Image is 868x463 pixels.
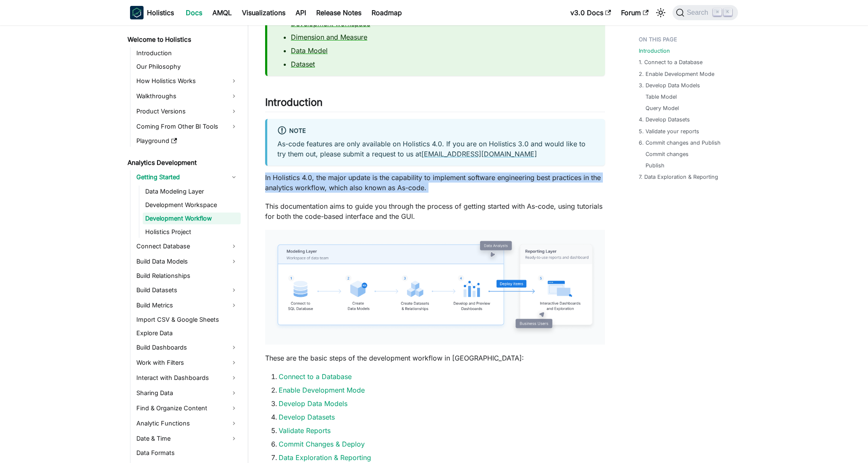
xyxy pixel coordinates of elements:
a: Connect Database [134,240,241,253]
img: Workflow Diagram [274,238,597,336]
a: Commit changes [646,150,689,158]
a: Holistics Project [143,226,241,238]
a: 5. Validate your reports [639,127,699,135]
a: How Holistics Works [134,74,241,88]
a: Import CSV & Google Sheets [134,314,241,326]
a: Work with Filters [134,356,241,369]
img: Holistics [130,6,144,19]
a: Dataset [291,60,315,68]
a: AMQL [207,6,237,19]
a: Build Datasets [134,283,241,297]
a: Data Model [291,46,328,55]
a: 3. Develop Data Models [639,81,700,89]
p: These are the basic steps of the development workflow in [GEOGRAPHIC_DATA]: [265,353,605,363]
a: Develop Datasets [279,413,335,421]
b: Holistics [147,8,174,18]
a: 2. Enable Development Mode [639,70,714,78]
a: [EMAIL_ADDRESS][DOMAIN_NAME] [421,150,537,158]
a: Analytic Functions [134,417,241,430]
a: Query Model [646,104,679,112]
a: Development workspace [291,19,370,28]
a: Date & Time [134,432,241,445]
a: Development Workspace [143,199,241,211]
a: Sharing Data [134,386,241,400]
a: Analytics Development [125,157,241,169]
h2: Introduction [265,96,605,112]
a: Build Relationships [134,270,241,282]
a: Data Modeling Layer [143,186,241,197]
kbd: K [724,8,732,16]
a: Develop Data Models [279,399,347,408]
a: API [290,6,311,19]
a: Build Data Models [134,255,241,268]
p: In Holistics 4.0, the major update is the capability to implement software engineering best pract... [265,172,605,193]
a: Our Philosophy [134,61,241,73]
a: Enable Development Mode [279,386,365,394]
a: Build Metrics [134,299,241,312]
a: Connect to a Database [279,372,352,381]
a: Publish [646,162,665,170]
a: HolisticsHolistics [130,6,174,19]
a: Docs [181,6,207,19]
a: 7. Data Exploration & Reporting [639,173,718,181]
a: Forum [616,6,654,19]
a: Validate Reports [279,426,331,435]
a: Commit Changes & Deploy [279,440,365,448]
a: Development Workflow [143,213,241,224]
a: Data Exploration & Reporting [279,453,371,462]
a: Table Model [646,93,677,101]
a: Product Versions [134,105,241,118]
a: Walkthroughs [134,89,241,103]
kbd: ⌘ [713,8,722,16]
nav: Docs sidebar [122,25,248,463]
p: As-code features are only available on Holistics 4.0. If you are on Holistics 3.0 and would like ... [277,139,595,159]
a: Getting Started [134,170,241,184]
a: Dimension and Measure [291,33,367,41]
div: Note [277,126,595,137]
a: Explore Data [134,327,241,339]
a: Introduction [134,47,241,59]
a: Introduction [639,47,670,55]
a: Find & Organize Content [134,401,241,415]
a: Roadmap [366,6,407,19]
a: Release Notes [311,6,366,19]
p: This documentation aims to guide you through the process of getting started with As-code, using t... [265,201,605,221]
a: Data Formats [134,447,241,459]
a: v3.0 Docs [565,6,616,19]
button: Switch between dark and light mode (currently light mode) [654,6,667,19]
a: Interact with Dashboards [134,371,241,385]
a: Welcome to Holistics [125,34,241,46]
span: Search [684,9,713,16]
a: Playground [134,135,241,147]
a: Coming From Other BI Tools [134,120,241,133]
a: Build Dashboards [134,341,241,354]
a: 1. Connect to a Database [639,58,703,66]
a: 4. Develop Datasets [639,116,690,124]
a: Visualizations [237,6,290,19]
button: Search (Command+K) [673,5,738,20]
a: 6. Commit changes and Publish [639,139,721,147]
